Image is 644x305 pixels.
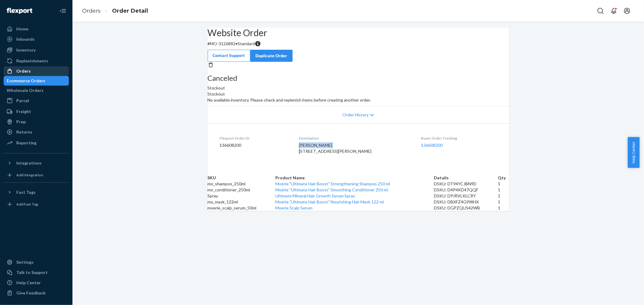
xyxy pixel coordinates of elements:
a: Orders [4,66,69,76]
button: Give Feedback [4,288,69,298]
td: 1 [498,205,509,211]
dd: 136608200 [220,142,290,148]
a: Inbounds [4,34,69,44]
button: Open Search Box [594,5,607,17]
td: mo_mask_122ml [208,199,275,205]
dt: Destination [299,136,411,141]
td: 1 [498,187,509,193]
ol: breadcrumbs [77,2,153,20]
button: Fast Tags [4,187,69,197]
div: DSKU: DBXFZ4G9WHX [434,199,498,205]
td: Spray [208,193,275,199]
a: Ecommerce Orders [4,76,69,86]
div: Settings [16,259,34,265]
button: Close Navigation [57,5,69,17]
td: 1 [498,199,509,205]
button: Integrations [4,158,69,168]
a: Home [4,24,69,34]
button: Open account menu [621,5,633,17]
a: Talk to Support [4,268,69,277]
button: Open notifications [608,5,620,17]
p: No available inventory. Please check and replenish items before creating another order. [208,97,509,103]
th: Product Name [275,175,434,181]
div: Inventory [16,47,36,53]
td: mo_shampoo_250ml [208,181,275,187]
button: Duplicate Order [250,50,293,62]
th: Details [434,175,498,181]
div: DSKU: DGPZQU542WB [434,205,498,211]
a: Add Fast Tag [4,200,69,209]
dt: Buyer Order Tracking [421,136,497,141]
td: 1 [498,181,509,187]
td: mo_conditioner_250ml [208,187,275,193]
span: [PERSON_NAME] [STREET_ADDRESS][PERSON_NAME] [299,143,371,154]
div: Fast Tags [16,189,36,195]
span: • [236,41,238,46]
a: Moérie "Ultimate Hair Boost" Nourishing Hair Mask 122 ml [275,199,384,204]
div: Returns [16,129,32,135]
header: Stockout [208,91,509,97]
h3: Canceled [208,74,509,82]
div: Help Center [16,280,41,286]
div: Add Fast Tag [16,202,38,207]
h2: Website Order [208,28,509,38]
div: Parcel [16,98,29,104]
a: Orders [82,8,101,14]
th: Qty [498,175,509,181]
div: DSKU: DT94YCJBN9D [434,181,498,187]
a: Parcel [4,96,69,105]
a: Help Center [4,278,69,288]
dt: Flexport Order ID [220,136,290,141]
span: Standard [238,41,255,46]
div: Talk to Support [16,269,48,275]
a: Wholesale Orders [4,86,69,95]
div: Freight [16,108,31,115]
a: Prep [4,117,69,127]
a: Ultimate Mineral Hair Growth Serum Spray [275,193,355,198]
div: Give Feedback [16,290,46,296]
div: Stockout [208,74,509,91]
span: Order History [342,112,369,118]
div: Add Integration [16,172,43,178]
a: Moérie "Ultimate Hair Boost" Smoothing Conditioner 250 ml [275,187,388,192]
td: 1 [498,193,509,199]
div: Inbounds [16,36,35,42]
a: Order Detail [112,8,148,14]
div: Integrations [16,160,42,166]
a: Reporting [4,138,69,148]
div: Prep [16,119,26,125]
a: Replenishments [4,56,69,66]
button: Help Center [628,137,639,168]
a: Moerie Scalp Serum [275,205,312,210]
a: Freight [4,107,69,116]
img: Flexport logo [7,8,32,14]
div: Replenishments [16,58,48,64]
div: Orders [16,68,31,74]
td: moerie_scalp_serum_50ml [208,205,275,211]
div: Wholesale Orders [7,87,43,93]
a: Moérie "Ultimate Hair Boost" Strengthening Shampoo 250 ml [275,181,390,186]
a: Inventory [4,45,69,55]
div: Ecommerce Orders [7,78,45,84]
div: DSKU: D4P4KD47QQF [434,187,498,193]
a: Contact Support [208,50,250,62]
th: SKU [208,175,275,181]
a: 136608200 [421,143,443,148]
p: # MO-3126882 [208,41,509,47]
div: Reporting [16,140,37,146]
div: DSKU: DPJRVLKLCRY [434,193,498,199]
a: Settings [4,257,69,267]
div: Home [16,26,28,32]
a: Returns [4,127,69,137]
div: Duplicate Order [255,53,287,59]
a: Add Integration [4,170,69,180]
